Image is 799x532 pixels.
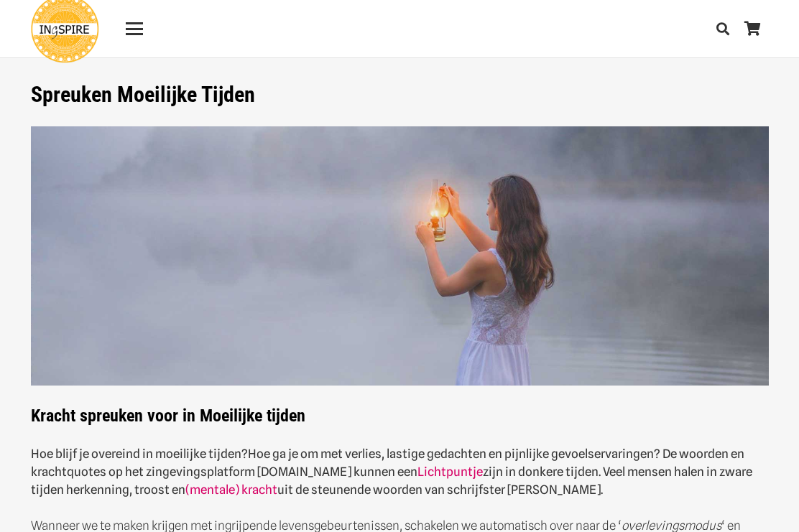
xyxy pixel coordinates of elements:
[116,20,152,37] a: Menu
[31,447,248,461] strong: Hoe blijf je overeind in moeilijke tijden?
[417,465,483,479] a: Lichtpuntje
[708,11,737,47] a: Zoeken
[31,82,769,108] h1: Spreuken Moeilijke Tijden
[31,126,769,386] img: Spreuken als steun en hoop in zware moeilijke tijden citaten van Ingspire
[185,482,277,497] a: (mentale) kracht
[31,406,305,426] strong: Kracht spreuken voor in Moeilijke tijden
[31,447,752,497] strong: Hoe ga je om met verlies, lastige gedachten en pijnlijke gevoelservaringen? De woorden en krachtq...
